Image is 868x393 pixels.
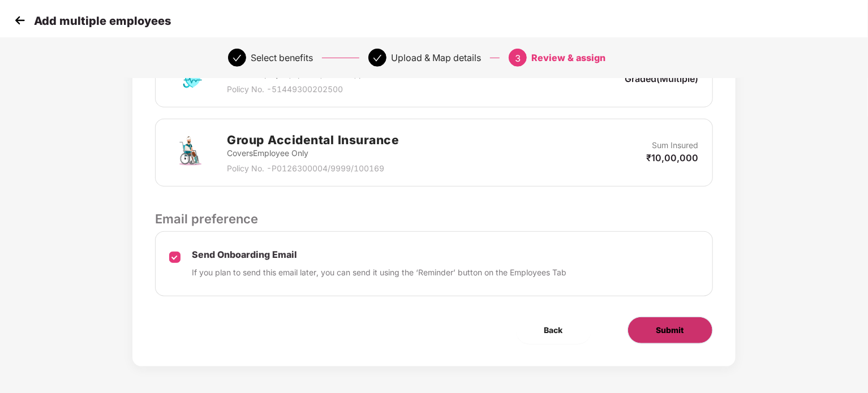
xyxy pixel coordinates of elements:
p: Policy No. - 51449300202500 [227,83,387,96]
p: Graded(Multiple) [625,72,699,85]
p: Send Onboarding Email [192,249,566,261]
p: Covers Employee Only [227,147,399,159]
span: Submit [656,324,684,336]
p: ₹10,00,000 [647,152,699,164]
img: svg+xml;base64,PHN2ZyB4bWxucz0iaHR0cDovL3d3dy53My5vcmcvMjAwMC9zdmciIHdpZHRoPSI3MiIgaGVpZ2h0PSI3Mi... [169,132,210,173]
div: Upload & Map details [391,49,481,67]
p: Policy No. - P0126300004/9999/100169 [227,162,399,175]
p: Email preference [155,209,712,228]
p: Add multiple employees [34,14,171,28]
button: Back [516,317,591,344]
div: Select benefits [251,49,313,67]
button: Submit [628,317,713,344]
p: Sum Insured [652,139,699,152]
p: If you plan to send this email later, you can send it using the ‘Reminder’ button on the Employee... [192,266,566,279]
img: svg+xml;base64,PHN2ZyB4bWxucz0iaHR0cDovL3d3dy53My5vcmcvMjAwMC9zdmciIHdpZHRoPSIzMCIgaGVpZ2h0PSIzMC... [11,12,28,29]
h2: Group Accidental Insurance [227,131,399,149]
span: Back [544,324,563,336]
span: check [373,54,382,63]
div: Review & assign [531,49,605,67]
span: check [233,54,242,63]
span: 3 [515,53,521,64]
